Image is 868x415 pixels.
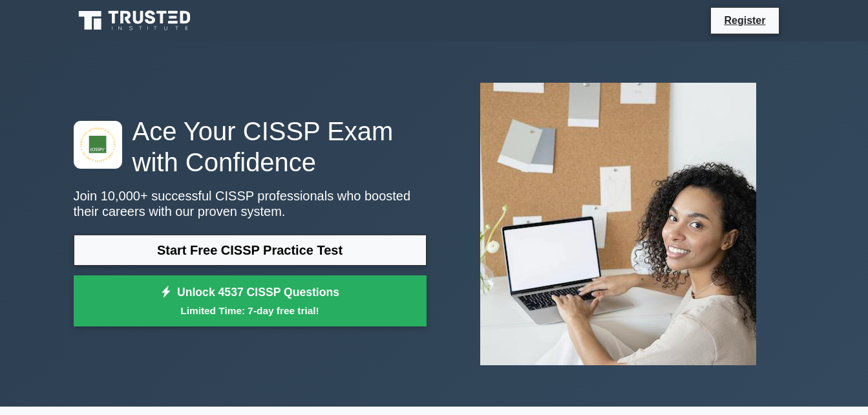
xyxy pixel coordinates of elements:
[716,12,773,28] a: Register
[74,275,427,327] a: Unlock 4537 CISSP QuestionsLimited Time: 7-day free trial!
[74,235,427,266] a: Start Free CISSP Practice Test
[74,188,427,219] p: Join 10,000+ successful CISSP professionals who boosted their careers with our proven system.
[90,303,410,318] small: Limited Time: 7-day free trial!
[74,116,427,178] h1: Ace Your CISSP Exam with Confidence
